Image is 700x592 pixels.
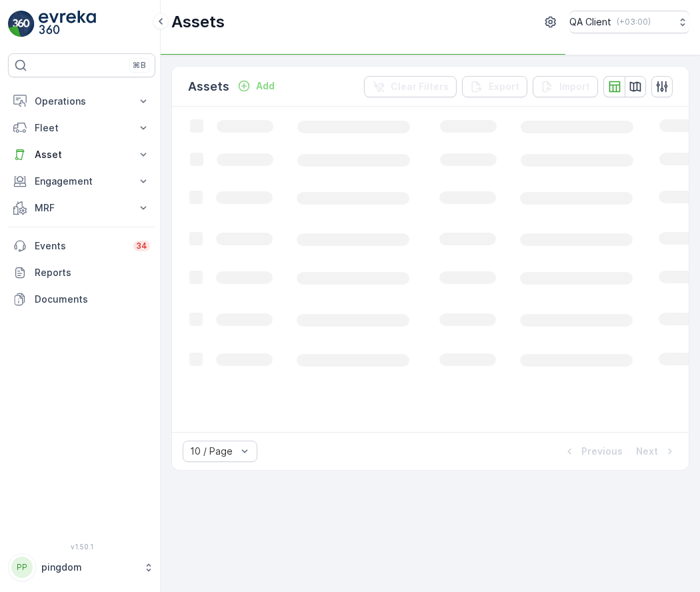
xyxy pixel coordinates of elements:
a: Documents [8,286,155,313]
p: Engagement [35,175,129,188]
p: Fleet [35,121,129,135]
p: ( +03:00 ) [617,17,651,27]
p: Next [636,445,658,458]
p: Add [256,79,275,93]
a: Reports [8,259,155,286]
p: Reports [35,266,150,279]
p: Export [489,80,519,93]
button: Add [232,78,280,94]
button: Import [533,76,598,97]
span: v 1.50.1 [8,543,155,551]
p: 34 [136,241,147,251]
p: Documents [35,293,150,306]
button: Clear Filters [364,76,457,97]
button: Previous [561,443,624,459]
p: Clear Filters [391,80,449,93]
p: Events [35,239,125,253]
button: Engagement [8,168,155,195]
p: pingdom [41,561,137,574]
p: QA Client [569,15,611,29]
p: Operations [35,95,129,108]
button: MRF [8,195,155,221]
img: logo_light-DOdMpM7g.png [39,11,96,37]
img: logo [8,11,35,37]
button: Fleet [8,115,155,141]
p: Import [559,80,590,93]
div: PP [11,557,33,578]
p: Asset [35,148,129,161]
button: Export [462,76,527,97]
button: PPpingdom [8,553,155,581]
a: Events34 [8,233,155,259]
p: ⌘B [133,60,146,71]
button: Next [635,443,678,459]
p: Previous [581,445,623,458]
p: MRF [35,201,129,215]
button: Asset [8,141,155,168]
p: Assets [171,11,225,33]
button: QA Client(+03:00) [569,11,689,33]
p: Assets [188,77,229,96]
button: Operations [8,88,155,115]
